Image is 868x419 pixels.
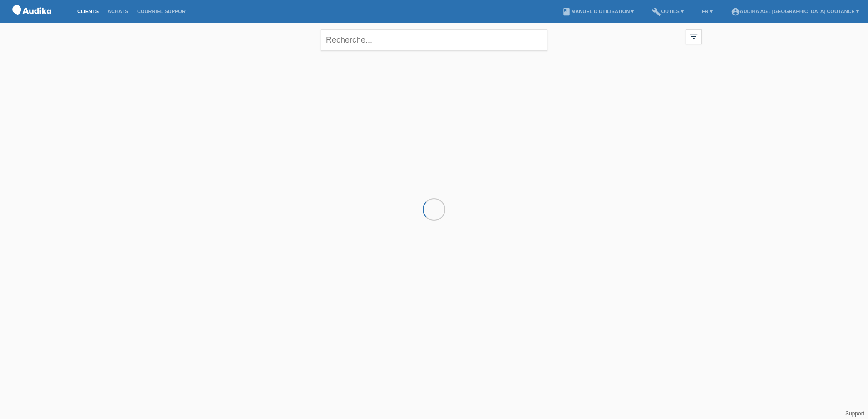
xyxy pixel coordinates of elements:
i: book [562,7,571,16]
a: Achats [103,9,133,14]
i: account_circle [731,7,740,16]
a: Courriel Support [133,9,193,14]
a: POS — MF Group [9,18,54,24]
a: account_circleAudika AG - [GEOGRAPHIC_DATA] Coutance ▾ [726,9,863,14]
a: Support [845,410,864,417]
i: build [652,7,661,16]
a: bookManuel d’utilisation ▾ [557,9,638,14]
i: filter_list [689,31,699,41]
a: FR ▾ [697,9,717,14]
a: Clients [73,9,103,14]
input: Recherche... [321,29,547,51]
a: buildOutils ▾ [647,9,688,14]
